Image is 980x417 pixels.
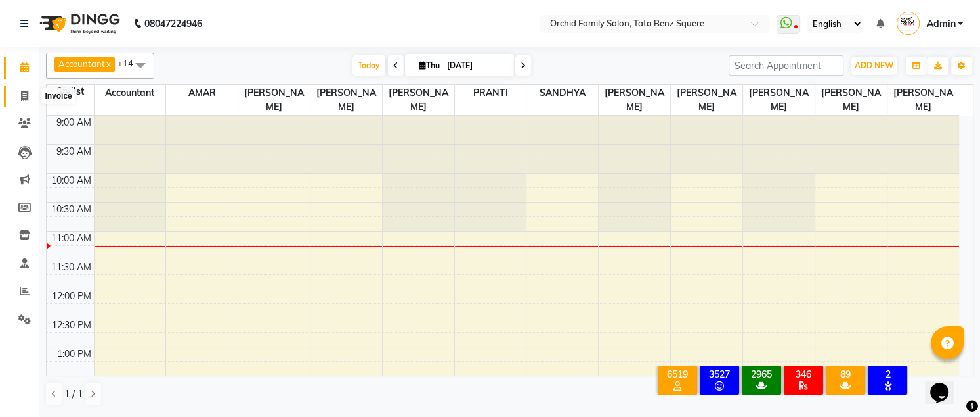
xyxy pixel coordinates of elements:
[49,174,94,187] div: 10:00 AM
[64,387,83,401] span: 1 / 1
[49,260,94,274] div: 11:30 AM
[455,85,526,101] span: PRANTI
[897,12,920,35] img: Admin
[54,347,94,361] div: 1:00 PM
[49,289,94,303] div: 12:00 PM
[383,85,454,115] span: [PERSON_NAME]
[926,17,955,31] span: Admin
[117,58,143,68] span: +14
[49,318,94,332] div: 12:30 PM
[729,55,843,76] input: Search Appointment
[828,368,863,380] div: 89
[851,57,897,75] button: ADD NEW
[238,85,310,115] span: [PERSON_NAME]
[310,85,382,115] span: [PERSON_NAME]
[49,203,94,216] div: 10:30 AM
[870,368,905,380] div: 2
[815,85,887,115] span: [PERSON_NAME]
[786,368,820,380] div: 346
[671,85,742,115] span: [PERSON_NAME]
[95,85,166,101] span: Accountant
[743,85,815,115] span: [PERSON_NAME]
[144,5,202,42] b: 08047224946
[526,85,598,101] span: SANDHYA
[105,59,111,69] a: x
[49,232,94,245] div: 11:00 AM
[887,85,959,115] span: [PERSON_NAME]
[855,61,893,70] span: ADD NEW
[54,145,94,159] div: 9:30 AM
[33,5,123,42] img: logo
[599,85,670,115] span: [PERSON_NAME]
[166,85,238,101] span: AMAR
[744,368,778,380] div: 2965
[925,364,967,404] iframe: chat widget
[352,55,385,76] span: Today
[702,368,736,380] div: 3527
[443,56,509,76] input: 2025-09-04
[660,368,694,380] div: 6519
[415,61,443,70] span: Thu
[58,59,105,69] span: Accountant
[41,88,75,104] div: Invoice
[54,116,94,130] div: 9:00 AM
